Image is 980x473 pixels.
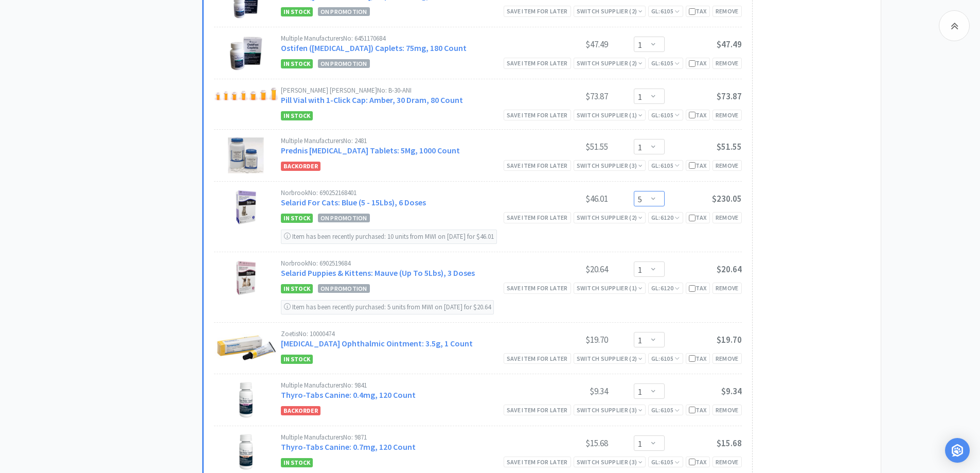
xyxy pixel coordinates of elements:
span: $9.34 [721,386,742,397]
div: Remove [712,405,742,415]
div: Save item for later [504,58,571,68]
div: Tax [689,457,707,467]
span: GL: 6105 [651,406,680,414]
div: Switch Supplier ( 2 ) [577,6,643,16]
div: Switch Supplier ( 2 ) [577,58,643,68]
span: In Stock [281,111,313,120]
div: Save item for later [504,283,571,293]
div: Save item for later [504,457,571,467]
span: $230.05 [712,193,742,204]
a: Prednis [MEDICAL_DATA] Tablets: 5Mg, 1000 Count [281,145,460,155]
div: Save item for later [504,110,571,120]
span: GL: 6120 [651,214,680,221]
div: Tax [689,283,707,293]
div: Tax [689,110,707,120]
img: 9ea05838bf7443b0b9342bb411b961df_7010.png [238,434,254,470]
div: Switch Supplier ( 3 ) [577,161,643,170]
div: Save item for later [504,160,571,171]
span: $19.70 [717,334,742,345]
img: b94751c7e7294e359b0feed932c7cc7e_319227.png [235,189,257,225]
span: GL: 6120 [651,284,680,292]
img: ba525fd7e6284912b4d4a84551caa753_360.png [214,330,278,366]
div: Multiple Manufacturers No: 9841 [281,382,531,389]
a: Thyro-Tabs Canine: 0.7mg, 120 Count [281,442,416,452]
span: In Stock [281,59,313,68]
div: Remove [712,457,742,467]
span: GL: 6105 [651,59,680,67]
span: In Stock [281,214,313,223]
div: $20.64 [531,263,608,275]
div: Switch Supplier ( 3 ) [577,457,643,467]
div: Zoetis No: 10000474 [281,330,531,337]
div: Norbrook No: 6902519684 [281,260,531,267]
a: Thyro-Tabs Canine: 0.4mg, 120 Count [281,390,416,400]
span: GL: 6105 [651,7,680,15]
span: In Stock [281,284,313,293]
span: GL: 6105 [651,355,680,362]
img: cd965726892c4680bebedfe7a0ede6ac_18131.png [228,137,264,173]
div: Switch Supplier ( 3 ) [577,405,643,415]
div: Remove [712,110,742,120]
div: Multiple Manufacturers No: 2481 [281,137,531,144]
span: On Promotion [318,284,370,293]
div: Tax [689,58,707,68]
span: On Promotion [318,59,370,68]
div: Remove [712,283,742,293]
div: $73.87 [531,90,608,102]
span: $47.49 [717,39,742,50]
span: In Stock [281,355,313,364]
img: 858fe4924c374bc688f2772fd956ca2b_17860.png [214,87,278,101]
div: Switch Supplier ( 2 ) [577,354,643,363]
div: Tax [689,161,707,170]
div: $19.70 [531,334,608,346]
div: Tax [689,213,707,222]
span: $20.64 [717,264,742,275]
div: Multiple Manufacturers No: 9871 [281,434,531,441]
div: [PERSON_NAME] [PERSON_NAME] No: B-30-ANI [281,87,531,94]
div: Save item for later [504,6,571,16]
a: Selarid For Cats: Blue (5 - 15Lbs), 6 Doses [281,197,426,207]
span: GL: 6105 [651,111,680,119]
span: Backorder [281,406,320,415]
div: $46.01 [531,192,608,205]
span: $15.68 [717,437,742,449]
div: $47.49 [531,38,608,50]
div: Save item for later [504,212,571,223]
span: In Stock [281,458,313,467]
div: Open Intercom Messenger [945,438,970,463]
span: On Promotion [318,214,370,222]
div: Remove [712,58,742,68]
div: Tax [689,405,707,415]
span: In Stock [281,7,313,16]
span: $51.55 [717,141,742,152]
div: Item has been recently purchased: 10 units from MWI on [DATE] for $46.01 [281,230,497,244]
div: Item has been recently purchased: 5 units from MWI on [DATE] for $20.64 [281,300,494,314]
div: Norbrook No: 690252168401 [281,189,531,196]
img: 0725ae3348a04fdfbfaad5b90ca0bc8f_167600.png [228,35,263,71]
div: Remove [712,160,742,171]
a: Ostifen ([MEDICAL_DATA]) Caplets: 75mg, 180 Count [281,43,467,53]
div: Multiple Manufacturers No: 6451170684 [281,35,531,42]
div: Remove [712,6,742,16]
div: Remove [712,212,742,223]
div: Save item for later [504,353,571,364]
img: cc112a6cd69f425ab7effe306b90a20f_7004.png [238,382,254,418]
a: [MEDICAL_DATA] Ophthalmic Ointment: 3.5g, 1 Count [281,338,473,348]
div: Save item for later [504,405,571,415]
div: $51.55 [531,141,608,153]
div: $9.34 [531,385,608,397]
span: Backorder [281,162,320,171]
div: Remove [712,353,742,364]
a: Pill Vial with 1-Click Cap: Amber, 30 Dram, 80 Count [281,95,463,105]
div: Switch Supplier ( 2 ) [577,213,643,222]
div: Switch Supplier ( 1 ) [577,110,643,120]
a: Selarid Puppies & Kittens: Mauve (Up To 5Lbs), 3 Doses [281,268,475,278]
span: GL: 6105 [651,458,680,466]
span: $73.87 [717,91,742,102]
div: Switch Supplier ( 1 ) [577,283,643,293]
div: $15.68 [531,437,608,449]
span: On Promotion [318,7,370,16]
div: Tax [689,354,707,363]
span: GL: 6105 [651,162,680,169]
div: Tax [689,6,707,16]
